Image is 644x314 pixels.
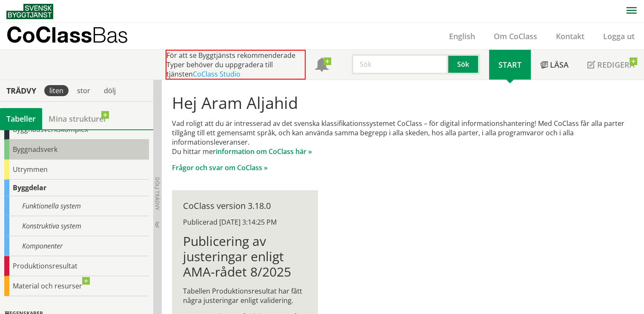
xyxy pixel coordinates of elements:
h1: Hej aram aljahid [172,93,634,112]
div: Produktionsresultat [4,256,149,276]
a: Kontakt [547,31,594,41]
div: Publicerad [DATE] 3:14:25 PM [183,217,307,227]
div: Komponenter [4,236,149,256]
input: Sök [352,54,448,74]
a: Logga ut [594,31,644,41]
div: Konstruktiva system [4,216,149,236]
div: För att se Byggtjänsts rekommenderade Typer behöver du uppgradera till tjänsten [166,50,306,80]
a: CoClassBas [6,23,146,49]
p: CoClass [6,30,128,40]
a: CoClass Studio [193,69,240,79]
a: Start [489,50,531,80]
div: Byggnadsverk [4,140,149,160]
div: dölj [99,85,121,96]
span: Redigera [597,60,635,70]
a: Om CoClass [484,31,547,41]
a: information om CoClass här » [216,147,312,156]
button: Sök [448,54,480,74]
div: liten [44,85,69,96]
div: stor [72,85,95,96]
span: Läsa [550,60,569,70]
div: Utrymmen [4,160,149,180]
div: Trädvy [2,86,41,95]
span: Bas [92,22,128,47]
a: Frågor och svar om CoClass » [172,163,268,172]
a: English [440,31,484,41]
div: CoClass version 3.18.0 [183,201,307,211]
span: Start [498,60,521,70]
h1: Publicering av justeringar enligt AMA-rådet 8/2025 [183,234,307,280]
a: Läsa [531,50,578,80]
div: Material och resurser [4,276,149,296]
img: Svensk Byggtjänst [6,4,53,19]
a: Redigera [578,50,644,80]
p: Tabellen Produktionsresultat har fått några justeringar enligt validering. [183,286,307,305]
div: Byggdelar [4,180,149,196]
a: Mina strukturer [42,108,113,129]
div: Funktionella system [4,196,149,216]
p: Vad roligt att du är intresserad av det svenska klassifikationssystemet CoClass – för digital inf... [172,119,634,156]
span: Dölj trädvy [154,177,161,210]
span: Notifikationer [315,59,329,72]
